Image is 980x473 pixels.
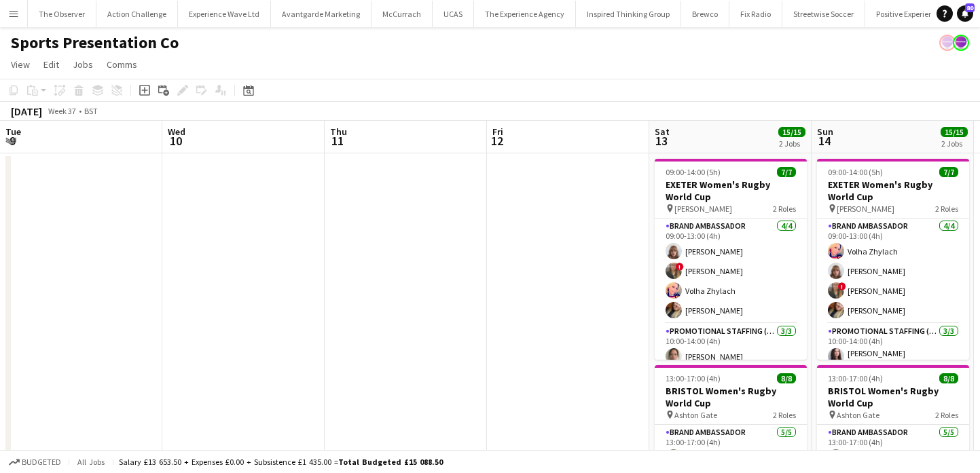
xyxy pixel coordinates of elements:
app-card-role: Brand Ambassador4/409:00-13:00 (4h)[PERSON_NAME]![PERSON_NAME]Volha Zhylach[PERSON_NAME] [655,219,807,324]
div: 2 Jobs [779,138,805,149]
span: ! [676,263,684,271]
span: Sun [817,126,833,138]
a: View [5,56,35,73]
span: 15/15 [941,127,968,137]
a: Edit [38,56,65,73]
div: BST [84,106,98,116]
span: 15/15 [778,127,805,137]
span: 2 Roles [773,204,796,214]
span: 10 [166,133,185,149]
span: ! [838,282,846,290]
div: [DATE] [11,105,42,118]
span: Jobs [73,58,93,71]
span: View [11,58,30,71]
span: [PERSON_NAME] [674,204,732,214]
span: 09:00-14:00 (5h) [828,167,883,177]
span: Tue [5,126,21,138]
span: Wed [168,126,185,138]
span: 12 [490,133,503,149]
h1: Sports Presentation Co [11,33,179,53]
span: Thu [330,126,347,138]
span: Edit [43,58,59,71]
span: 11 [328,133,347,149]
span: Ashton Gate [837,410,879,420]
h3: EXETER Women's Rugby World Cup [655,178,807,203]
span: Budgeted [22,457,61,467]
button: The Observer [28,1,96,27]
app-job-card: 09:00-14:00 (5h)7/7EXETER Women's Rugby World Cup [PERSON_NAME]2 RolesBrand Ambassador4/409:00-13... [817,159,969,360]
button: Action Challenge [96,1,178,27]
a: Comms [101,56,143,73]
button: Fix Radio [729,1,782,27]
span: 80 [965,3,975,12]
button: Experience Wave Ltd [178,1,271,27]
span: 13:00-17:00 (4h) [666,373,721,383]
button: Budgeted [7,455,63,470]
span: Ashton Gate [674,410,717,420]
span: Fri [492,126,503,138]
button: The Experience Agency [474,1,576,27]
span: Week 37 [45,106,79,116]
h3: BRISTOL Women's Rugby World Cup [817,385,969,409]
div: Salary £13 653.50 + Expenses £0.00 + Subsistence £1 435.00 = [119,457,443,467]
button: Inspired Thinking Group [576,1,681,27]
span: 9 [3,133,21,149]
h3: EXETER Women's Rugby World Cup [817,178,969,203]
app-user-avatar: Sophie Barnes [939,35,956,51]
button: UCAS [433,1,474,27]
div: 2 Jobs [941,138,967,149]
span: 7/7 [939,167,958,177]
h3: BRISTOL Women's Rugby World Cup [655,385,807,409]
app-job-card: 09:00-14:00 (5h)7/7EXETER Women's Rugby World Cup [PERSON_NAME]2 RolesBrand Ambassador4/409:00-13... [655,159,807,360]
a: 80 [957,5,973,22]
app-card-role: Promotional Staffing (Brand Ambassadors)3/310:00-14:00 (4h)[PERSON_NAME] [655,324,807,417]
a: Jobs [67,56,98,73]
span: [PERSON_NAME] [837,204,894,214]
button: Positive Experience [865,1,953,27]
button: McCurrach [371,1,433,27]
span: 8/8 [939,373,958,383]
span: 09:00-14:00 (5h) [666,167,721,177]
button: Brewco [681,1,729,27]
span: Total Budgeted £15 088.50 [338,457,443,467]
app-user-avatar: Florence Watkinson [953,35,969,51]
span: 7/7 [777,167,796,177]
span: 13:00-17:00 (4h) [828,373,883,383]
app-card-role: Promotional Staffing (Brand Ambassadors)3/310:00-14:00 (4h)[PERSON_NAME] [PERSON_NAME] [817,324,969,417]
span: 14 [815,133,833,149]
span: 2 Roles [773,410,796,420]
span: 13 [653,133,670,149]
span: All jobs [75,457,107,467]
span: Comms [107,58,137,71]
button: Streetwise Soccer [782,1,865,27]
span: Sat [655,126,670,138]
span: 2 Roles [935,204,958,214]
app-card-role: Brand Ambassador4/409:00-13:00 (4h)Volha Zhylach[PERSON_NAME]![PERSON_NAME][PERSON_NAME] [817,219,969,324]
span: 8/8 [777,373,796,383]
span: 2 Roles [935,410,958,420]
button: Avantgarde Marketing [271,1,371,27]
